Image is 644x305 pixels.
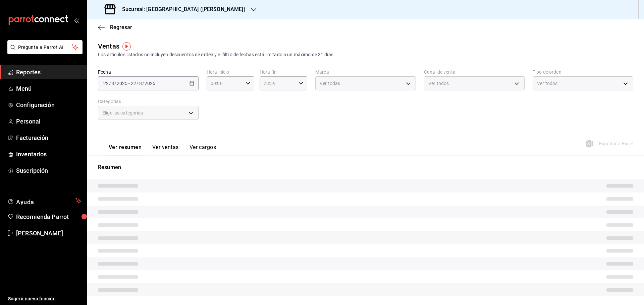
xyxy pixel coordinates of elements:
a: Pregunta a Parrot AI [5,49,83,56]
span: Ayuda [16,197,73,205]
label: Hora fin [260,70,307,74]
span: / [142,81,144,86]
button: Ver resumen [109,144,142,155]
p: Resumen [98,163,633,171]
input: -- [139,81,142,86]
span: Configuración [16,100,82,109]
span: Inventarios [16,150,82,159]
button: Ver ventas [152,144,179,155]
span: Regresar [110,24,132,30]
input: ---- [116,81,128,86]
h3: Sucursal: [GEOGRAPHIC_DATA] ([PERSON_NAME]) [117,5,246,13]
span: / [109,81,111,86]
label: Categorías [98,99,199,104]
span: Suscripción [16,166,82,175]
input: -- [130,81,137,86]
span: Menú [16,84,82,93]
span: - [128,81,130,86]
input: ---- [144,81,156,86]
div: navigation tabs [109,144,216,155]
div: Los artículos listados no incluyen descuentos de orden y el filtro de fechas está limitado a un m... [98,51,633,58]
label: Marca [315,70,416,74]
input: -- [111,81,114,86]
img: Tooltip marker [122,42,131,51]
span: Ver todos [428,80,449,87]
span: / [114,81,116,86]
span: Reportes [16,68,82,77]
label: Tipo de orden [533,70,633,74]
span: Facturación [16,133,82,142]
span: Sugerir nueva función [8,295,82,302]
button: open_drawer_menu [74,17,79,23]
span: / [137,81,139,86]
input: -- [103,81,109,86]
span: Pregunta a Parrot AI [18,44,72,51]
span: Ver todos [537,80,557,87]
span: Recomienda Parrot [16,212,82,221]
span: Ver todas [320,80,340,87]
span: Elige las categorías [102,109,143,116]
span: Personal [16,117,82,126]
button: Ver cargos [190,144,216,155]
button: Regresar [98,24,132,30]
label: Canal de venta [424,70,525,74]
span: [PERSON_NAME] [16,229,82,238]
label: Fecha [98,70,199,74]
label: Hora inicio [207,70,254,74]
button: Pregunta a Parrot AI [7,40,83,54]
div: Ventas [98,41,119,51]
